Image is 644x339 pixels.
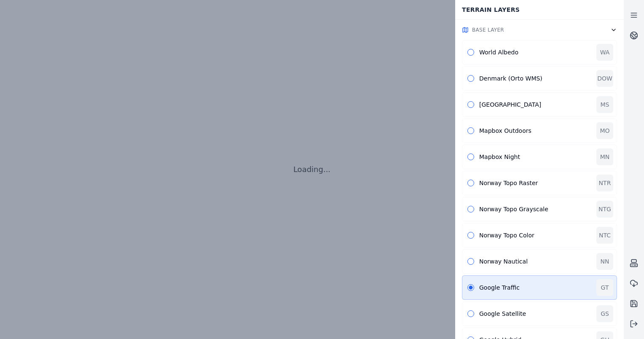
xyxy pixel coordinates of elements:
[596,148,613,165] div: MN
[479,126,591,135] div: Mapbox Outdoors
[596,201,613,218] div: NTG
[596,122,613,139] div: MO
[596,305,613,322] div: GS
[479,100,591,109] div: [GEOGRAPHIC_DATA]
[479,153,591,161] div: Mapbox Night
[479,283,591,292] div: Google Traffic
[455,20,624,40] button: Base Layer
[596,175,613,191] div: NTR
[596,44,613,61] div: WA
[596,70,613,87] div: DOW
[479,74,591,83] div: Denmark (Orto WMS)
[596,279,613,296] div: GT
[479,48,591,56] div: World Albedo
[479,231,591,239] div: Norway Topo Color
[472,27,504,33] span: Base Layer
[479,179,591,187] div: Norway Topo Raster
[293,164,330,175] p: Loading...
[596,96,613,113] div: MS
[479,257,591,266] div: Norway Nautical
[457,2,622,18] div: Terrain Layers
[479,309,591,318] div: Google Satellite
[479,205,591,213] div: Norway Topo Grayscale
[596,253,613,270] div: NN
[596,227,613,244] div: NTC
